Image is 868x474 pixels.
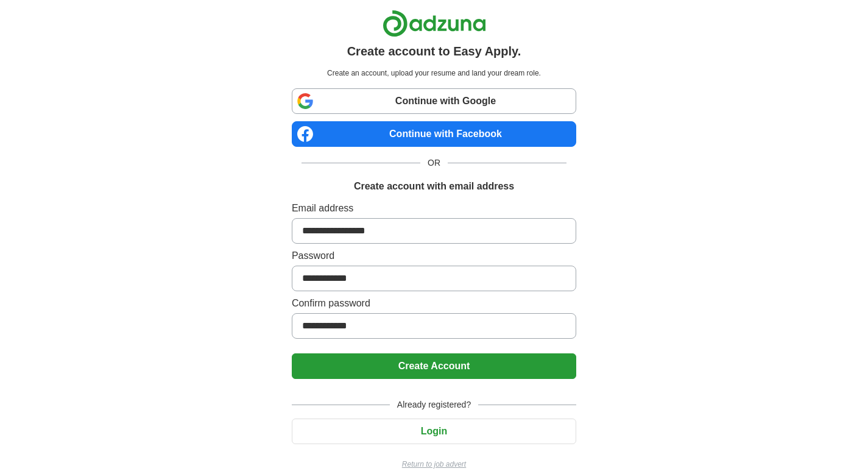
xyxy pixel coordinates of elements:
a: Login [292,426,576,436]
label: Email address [292,201,576,216]
a: Continue with Facebook [292,121,576,147]
p: Create an account, upload your resume and land your dream role. [294,68,574,79]
label: Password [292,249,576,263]
h1: Create account with email address [354,179,514,194]
h1: Create account to Easy Apply. [347,42,521,60]
button: Create Account [292,353,576,379]
a: Continue with Google [292,88,576,114]
img: Adzuna logo [383,10,486,37]
a: Return to job advert [292,459,576,470]
label: Confirm password [292,296,576,311]
span: OR [420,157,448,169]
button: Login [292,419,576,444]
span: Already registered? [390,398,478,411]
